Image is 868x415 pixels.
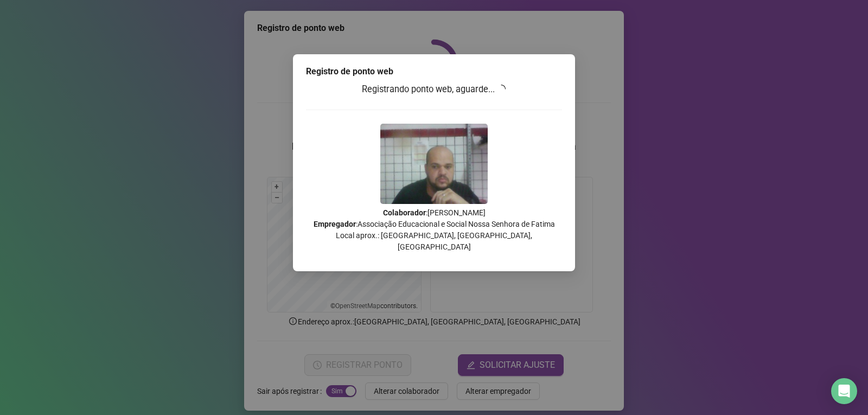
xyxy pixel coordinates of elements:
img: Z [380,124,488,204]
span: loading [497,84,507,94]
strong: Empregador [314,220,356,228]
p: : [PERSON_NAME] : Associação Educacional e Social Nossa Senhora de Fatima Local aprox.: [GEOGRAPH... [306,207,562,253]
h3: Registrando ponto web, aguarde... [306,82,562,97]
div: Open Intercom Messenger [831,378,857,404]
div: Registro de ponto web [306,65,562,78]
strong: Colaborador [383,208,426,217]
